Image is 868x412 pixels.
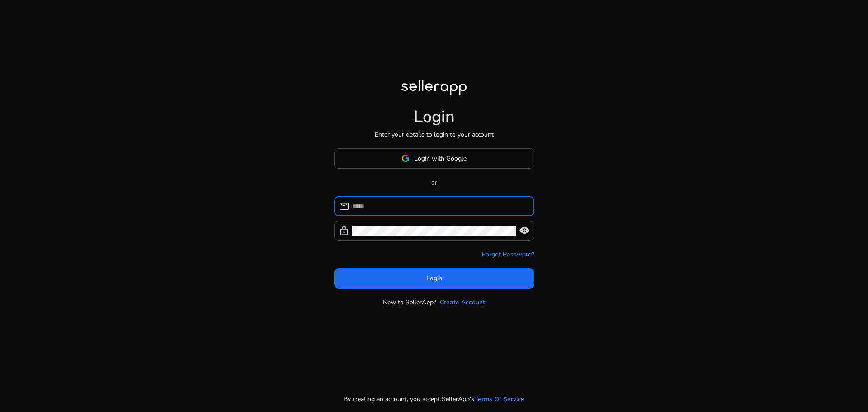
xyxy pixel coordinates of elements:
span: Login with Google [414,154,467,163]
a: Terms Of Service [474,394,524,404]
p: or [334,178,534,187]
img: google-logo.svg [401,154,410,162]
span: mail [339,201,349,212]
h1: Login [414,107,455,127]
span: visibility [519,225,530,236]
button: Login [334,268,534,289]
p: New to SellerApp? [383,298,436,307]
span: Login [426,274,442,283]
a: Create Account [440,298,485,307]
span: lock [339,225,349,236]
p: Enter your details to login to your account [375,130,494,139]
button: Login with Google [334,148,534,169]
a: Forgot Password? [482,250,534,259]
